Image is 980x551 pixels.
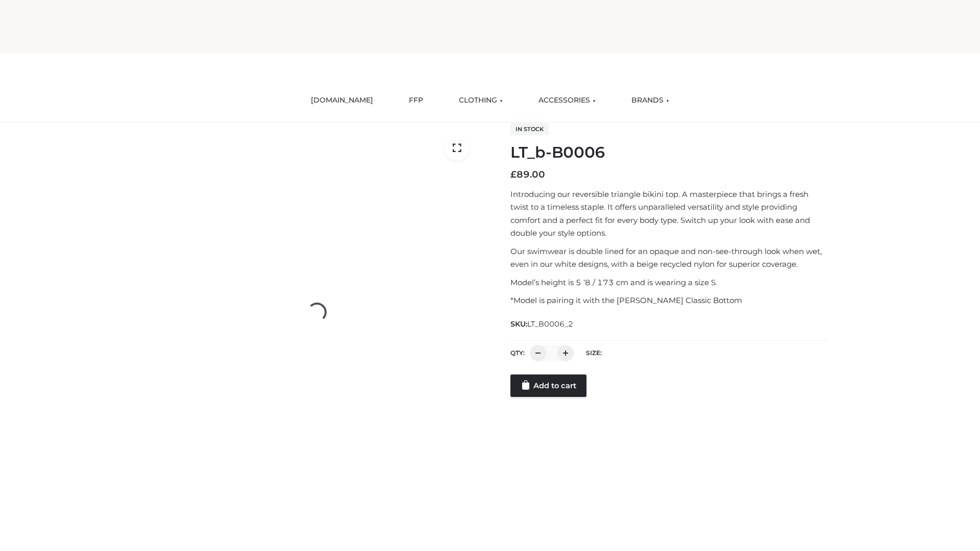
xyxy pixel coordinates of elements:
a: FFP [401,89,431,112]
a: [DOMAIN_NAME] [303,89,381,112]
span: SKU: [510,318,574,330]
label: Size: [586,349,602,357]
p: Our swimwear is double lined for an opaque and non-see-through look when wet, even in our white d... [510,245,828,271]
bdi: 89.00 [510,169,545,180]
a: ACCESSORIES [531,89,603,112]
label: QTY: [510,349,525,357]
a: CLOTHING [451,89,510,112]
h1: LT_b-B0006 [510,143,828,162]
p: *Model is pairing it with the [PERSON_NAME] Classic Bottom [510,294,828,307]
p: Model’s height is 5 ‘8 / 173 cm and is wearing a size S. [510,276,828,289]
p: Introducing our reversible triangle bikini top. A masterpiece that brings a fresh twist to a time... [510,188,828,240]
span: In stock [510,123,549,135]
a: Add to cart [510,374,586,397]
a: BRANDS [624,89,677,112]
span: £ [510,169,517,180]
span: LT_B0006_2 [527,319,573,329]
